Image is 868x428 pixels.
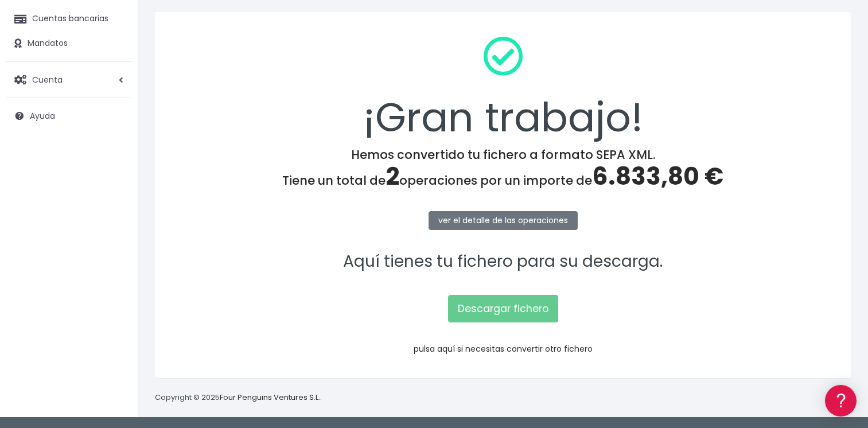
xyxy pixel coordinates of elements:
a: POWERED BY ENCHANT [158,330,221,341]
a: Cuentas bancarias [6,7,132,31]
a: pulsa aquí si necesitas convertir otro fichero [414,343,593,355]
p: Copyright © 2025 . [155,392,322,404]
span: 6.833,80 € [592,159,723,193]
span: Ayuda [30,110,55,122]
h4: Hemos convertido tu fichero a formato SEPA XML. Tiene un total de operaciones por un importe de [170,147,836,191]
button: Contáctanos [11,307,218,327]
a: Cuenta [6,68,132,92]
div: Información general [11,80,218,91]
a: Videotutoriales [11,181,218,199]
a: Formatos [11,145,218,163]
a: ver el detalle de las operaciones [429,211,578,230]
a: Four Penguins Ventures S.L. [220,392,320,403]
a: Problemas habituales [11,163,218,181]
div: ¡Gran trabajo! [170,27,836,147]
a: Descargar fichero [448,295,558,322]
p: Aquí tienes tu fichero para su descarga. [170,249,836,275]
a: Información general [11,98,218,115]
div: Convertir ficheros [11,127,218,138]
a: General [11,246,218,264]
a: Perfiles de empresas [11,199,218,216]
a: Ayuda [6,104,132,128]
span: 2 [386,159,399,193]
span: Cuenta [32,73,63,85]
div: Facturación [11,228,218,239]
div: Programadores [11,275,218,286]
a: Mandatos [6,32,132,56]
a: API [11,293,218,311]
